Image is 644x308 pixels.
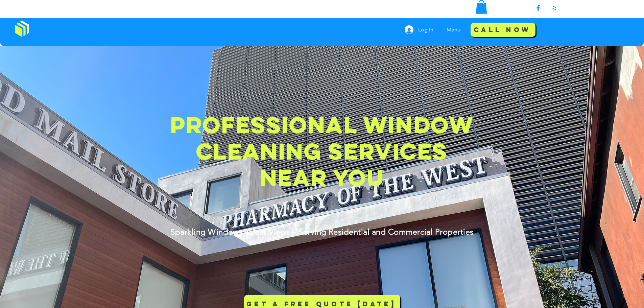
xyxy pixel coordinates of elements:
span: Professional Window Cleaning Services Near You [170,111,473,192]
div: Menu [442,21,468,38]
span: Sparkling Windows, Clear Views – Serving Residential and Commercial Properties [170,227,473,237]
nav: Site [442,21,468,38]
a: Call Now [471,23,535,37]
ul: Social Bar [534,4,558,12]
span: Call Now [474,26,531,34]
img: Yelp! [550,4,558,12]
span: Log In [416,26,436,33]
img: Window Cleaning Budds, Affordable window cleaning services near me in Los Angeles [15,21,29,37]
img: Facebook [534,4,542,12]
span: GET A FREE QUOTE [DATE] [246,300,396,308]
p: Menu [443,21,464,38]
button: Log In [400,23,438,36]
